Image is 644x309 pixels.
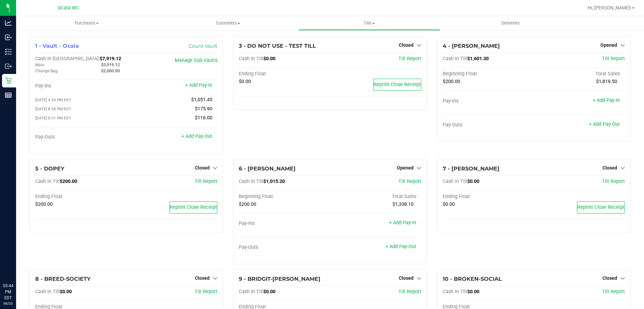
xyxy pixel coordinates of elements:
span: $7,919.12 [100,56,121,62]
a: Till Report [398,56,421,62]
span: 3 - DO NOT USE - TEST TILL [239,43,316,49]
iframe: Resource center [7,255,27,275]
a: Till Report [195,179,217,184]
span: $1,051.45 [191,97,212,103]
span: $116.00 [195,115,212,121]
span: $5,919.12 [101,62,120,67]
span: Hi, [PERSON_NAME]! [588,5,631,10]
a: + Add Pay-Out [589,121,620,127]
span: $0.00 [443,201,455,207]
a: Till Report [195,289,217,295]
div: Ending Float [35,194,126,200]
span: [DATE] 8:31 PM EDT [35,116,71,120]
div: Pay-Ins [239,221,330,227]
span: Cash In Till [443,179,467,184]
button: Reprint Close Receipt [169,201,217,214]
a: Till Report [602,179,625,184]
span: $0.00 [467,289,479,295]
inline-svg: Inbound [5,34,12,41]
span: 6 - [PERSON_NAME] [239,165,296,172]
a: + Add Pay-In [593,98,620,103]
span: $0.00 [467,179,479,184]
div: Pay-Outs [239,244,330,250]
span: 7 - [PERSON_NAME] [443,165,499,172]
span: $200.00 [60,179,77,184]
a: Manage Sub-Vaults [175,57,217,63]
inline-svg: Inventory [5,48,12,55]
a: Till Report [602,56,625,62]
inline-svg: Reports [5,92,12,99]
span: $0.00 [60,289,72,295]
span: $1,338.10 [392,201,414,207]
span: Change Bag: [35,69,58,73]
a: Deliveries [440,16,581,30]
span: Reprint Close Receipt [577,204,625,210]
span: 10 - BROKEN-SOCIAL [443,276,502,282]
span: Closed [195,165,210,170]
a: + Add Pay-In [389,220,416,226]
a: Count Vault [189,43,217,49]
span: $0.00 [263,289,275,295]
button: Reprint Close Receipt [577,201,625,214]
span: $0.00 [263,56,275,62]
button: Reprint Close Receipt [373,79,421,91]
span: $1,015.20 [263,179,285,184]
p: 05:44 PM EDT [3,283,13,301]
div: Pay-Ins [443,98,534,104]
span: $1,601.30 [467,56,489,62]
span: 5 - DOPEY [35,165,64,172]
span: Cash In [GEOGRAPHIC_DATA]: [35,56,100,62]
div: Ending Float [239,71,330,77]
span: 8 - BREED-SOCIETY [35,276,91,282]
span: Cash In Till [443,289,467,295]
span: $0.00 [239,79,251,84]
a: Till Report [398,179,421,184]
span: Cash In Till [35,179,60,184]
a: Till Report [602,289,625,295]
span: $1,819.50 [596,79,617,84]
div: Beginning Float [443,71,534,77]
a: + Add Pay-Out [181,133,212,139]
span: Ocala WC [58,5,79,11]
a: + Add Pay-In [185,82,212,88]
span: Cash In Till [35,289,60,295]
span: Cash In Till [443,56,467,62]
p: 08/23 [3,301,13,306]
div: Beginning Float [239,194,330,200]
div: Pay-Ins [35,83,126,89]
span: Closed [602,165,617,170]
span: $175.90 [195,106,212,112]
a: + Add Pay-Out [385,244,416,249]
span: 1 - Vault - Ocala [35,43,79,49]
a: Till Report [398,289,421,295]
a: Purchases [16,16,157,30]
span: Tills [299,20,439,26]
div: Total Sales [330,194,421,200]
inline-svg: Analytics [5,20,12,26]
span: $200.00 [239,201,256,207]
span: $200.00 [35,201,53,207]
span: $200.00 [443,79,460,84]
span: 4 - [PERSON_NAME] [443,43,500,49]
inline-svg: Outbound [5,63,12,70]
span: Reprint Close Receipt [374,82,421,87]
span: [DATE] 8:38 PM EDT [35,107,71,111]
span: Closed [195,275,210,281]
div: Ending Float [443,194,534,200]
span: Opened [600,42,617,48]
div: Pay-Outs [443,122,534,128]
span: Closed [399,42,414,48]
span: 9 - BRIDGIT-[PERSON_NAME] [239,276,320,282]
a: Customers [157,16,299,30]
span: Closed [399,275,414,281]
span: Main: [35,63,45,67]
div: Pay-Outs [35,134,126,140]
